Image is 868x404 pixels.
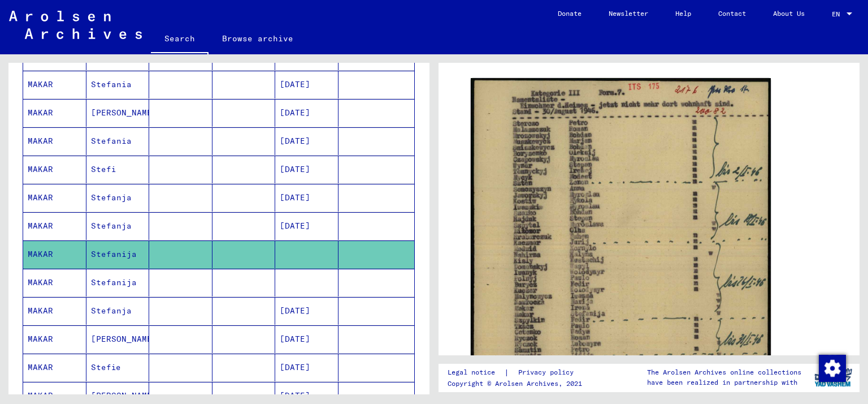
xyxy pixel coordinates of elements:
mat-cell: [PERSON_NAME] [86,325,150,353]
mat-cell: Stefi [86,156,150,183]
mat-cell: Stefanja [86,297,150,325]
div: Change consent [818,354,845,381]
mat-cell: Stefanija [86,269,150,296]
mat-cell: MAKAR [23,269,86,296]
a: Search [151,25,209,54]
a: Legal notice [448,367,504,379]
mat-cell: [PERSON_NAME] [86,99,150,127]
mat-cell: [DATE] [275,212,338,240]
span: EN [832,10,844,18]
img: yv_logo.png [812,363,854,392]
mat-cell: [DATE] [275,127,338,155]
mat-cell: Stefanja [86,184,150,212]
a: Browse archive [209,25,307,52]
img: Arolsen_neg.svg [9,11,142,39]
mat-cell: [DATE] [275,184,338,212]
mat-cell: MAKAR [23,156,86,183]
mat-cell: MAKAR [23,354,86,381]
mat-cell: [DATE] [275,297,338,325]
mat-cell: [DATE] [275,156,338,183]
mat-cell: MAKAR [23,184,86,212]
div: | [448,367,587,379]
mat-cell: [DATE] [275,354,338,381]
mat-cell: [DATE] [275,71,338,98]
p: The Arolsen Archives online collections [647,367,801,377]
mat-cell: MAKAR [23,71,86,98]
mat-cell: Stefania [86,127,150,155]
a: Privacy policy [509,367,587,379]
p: Copyright © Arolsen Archives, 2021 [448,379,587,389]
mat-cell: [DATE] [275,325,338,353]
mat-cell: MAKAR [23,127,86,155]
mat-cell: MAKAR [23,325,86,353]
img: Change consent [819,355,846,382]
mat-cell: Stefanja [86,212,150,240]
mat-cell: Stefanija [86,240,150,268]
mat-cell: MAKAR [23,212,86,240]
p: have been realized in partnership with [647,377,801,388]
mat-cell: MAKAR [23,297,86,325]
mat-cell: [DATE] [275,99,338,127]
mat-cell: Stefania [86,71,150,98]
mat-cell: MAKAR [23,240,86,268]
mat-cell: MAKAR [23,99,86,127]
mat-cell: Stefie [86,354,150,381]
